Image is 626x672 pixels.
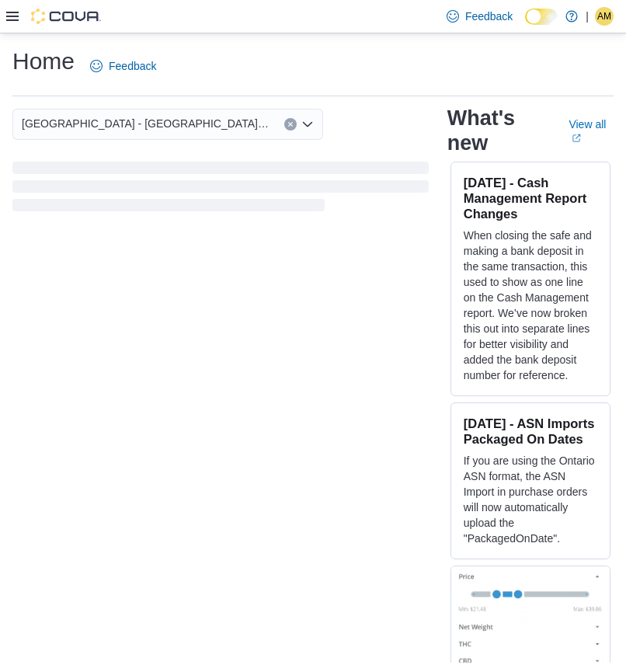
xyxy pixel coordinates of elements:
h3: [DATE] - Cash Management Report Changes [464,175,597,221]
p: If you are using the Ontario ASN format, the ASN Import in purchase orders will now automatically... [464,453,597,546]
span: Feedback [109,58,156,74]
input: Dark Mode [525,9,558,25]
p: When closing the safe and making a bank deposit in the same transaction, this used to show as one... [464,228,597,383]
span: [GEOGRAPHIC_DATA] - [GEOGRAPHIC_DATA][PERSON_NAME] - Fire & Flower [22,114,269,133]
h2: What's new [447,106,551,155]
h1: Home [12,46,75,77]
img: Cova [31,9,101,24]
div: Acheire Muhammad-Almoguea [595,7,614,26]
span: Loading [12,165,429,214]
span: Feedback [465,9,513,24]
a: View allExternal link [569,118,614,143]
a: Feedback [440,1,519,32]
h3: [DATE] - ASN Imports Packaged On Dates [464,416,597,447]
button: Clear input [284,118,297,131]
svg: External link [572,134,581,143]
button: Open list of options [301,118,314,131]
a: Feedback [84,50,162,82]
span: AM [597,7,611,26]
span: Dark Mode [525,25,526,26]
p: | [586,7,589,26]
